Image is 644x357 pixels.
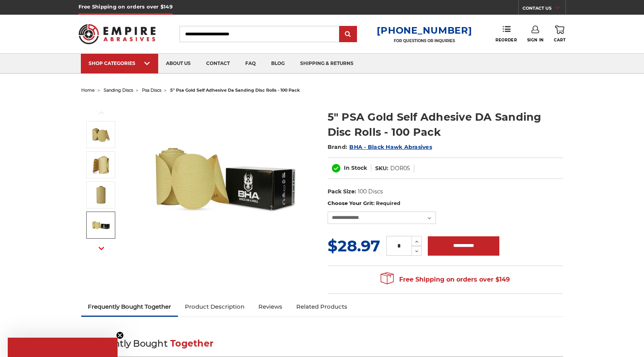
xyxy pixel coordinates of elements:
[377,25,472,36] a: [PHONE_NUMBER]
[328,143,348,150] span: Brand:
[81,338,167,349] span: Frequently Bought
[170,338,214,349] span: Together
[495,38,517,43] span: Reorder
[381,272,510,287] span: Free Shipping on orders over $149
[554,38,565,43] span: Cart
[178,298,251,315] a: Product Description
[91,125,111,144] img: 5" Sticky Backed Sanding Discs on a roll
[328,200,563,207] label: Choose Your Grit:
[147,101,302,256] img: 5" Sticky Backed Sanding Discs on a roll
[390,164,410,173] dd: DOR05
[89,60,150,66] div: SHOP CATEGORIES
[92,104,111,121] button: Previous
[91,215,111,235] img: Black hawk abrasives gold psa discs on a roll
[328,236,380,255] span: $28.97
[170,87,300,93] span: 5" psa gold self adhesive da sanding disc rolls - 100 pack
[376,200,400,206] small: Required
[8,338,118,357] div: Close teaser
[237,54,263,73] a: faq
[263,54,292,73] a: blog
[292,54,361,73] a: shipping & returns
[251,298,289,315] a: Reviews
[328,188,356,196] dt: Pack Size:
[79,19,156,49] img: Empire Abrasives
[91,185,111,205] img: 5 inch gold discs on a roll
[92,240,111,257] button: Next
[554,26,565,43] a: Cart
[377,38,472,43] p: FOR QUESTIONS OR INQUIRIES
[116,331,124,339] button: Close teaser
[523,4,565,15] a: CONTACT US
[344,164,367,171] span: In Stock
[375,164,388,173] dt: SKU:
[81,87,95,93] a: home
[358,188,383,196] dd: 100 Discs
[91,155,111,174] img: 5" PSA Gold Sanding Discs on a Roll
[158,54,198,73] a: about us
[328,109,563,140] h1: 5" PSA Gold Self Adhesive DA Sanding Disc Rolls - 100 Pack
[495,26,517,42] a: Reorder
[349,143,432,150] a: BHA - Black Hawk Abrasives
[289,298,354,315] a: Related Products
[527,38,544,43] span: Sign In
[104,87,133,93] a: sanding discs
[198,54,237,73] a: contact
[340,27,356,42] input: Submit
[142,87,161,93] a: psa discs
[81,298,178,315] a: Frequently Bought Together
